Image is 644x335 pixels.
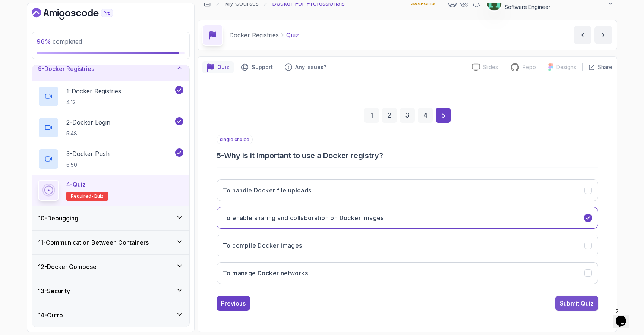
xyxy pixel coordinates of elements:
[38,64,94,73] h3: 9 - Docker Registries
[582,63,612,71] button: Share
[594,26,612,44] button: next content
[286,31,299,40] p: Quiz
[32,231,189,254] button: 11-Communication Between Containers
[418,108,433,123] div: 4
[223,241,302,250] h3: To compile Docker images
[32,57,189,81] button: 9-Docker Registries
[217,179,598,201] button: To handle Docker file uploads
[94,193,104,199] span: quiz
[560,299,594,308] div: Submit Quiz
[574,26,591,44] button: previous content
[38,311,63,320] h3: 14 - Outro
[38,287,70,295] h3: 13 - Security
[555,296,598,311] button: Submit Quiz
[66,87,121,96] p: 1 - Docker Registries
[295,63,326,71] p: Any issues?
[223,213,384,222] h3: To enable sharing and collaboration on Docker images
[217,296,250,311] button: Previous
[66,130,110,137] p: 5:48
[400,108,415,123] div: 3
[613,305,637,328] iframe: chat widget
[221,299,246,308] div: Previous
[32,255,189,279] button: 12-Docker Compose
[280,61,331,73] button: Feedback button
[32,8,130,20] a: Dashboard
[66,98,121,106] p: 4:12
[38,86,183,107] button: 1-Docker Registries4:12
[556,63,576,71] p: Designs
[38,148,183,169] button: 3-Docker Push6:50
[66,118,110,127] p: 2 - Docker Login
[229,31,279,40] p: Docker Registries
[217,150,598,161] h3: 5 - Why is it important to use a Docker registry?
[37,38,51,45] span: 96 %
[37,38,82,45] span: completed
[38,180,183,201] button: 4-QuizRequired-quiz
[237,61,277,73] button: Support button
[217,207,598,229] button: To enable sharing and collaboration on Docker images
[38,117,183,138] button: 2-Docker Login5:48
[382,108,397,123] div: 2
[217,135,253,144] p: single choice
[598,63,612,71] p: Share
[38,214,78,223] h3: 10 - Debugging
[217,63,229,71] p: Quiz
[523,63,536,71] p: Repo
[252,63,273,71] p: Support
[38,262,97,271] h3: 12 - Docker Compose
[38,238,149,247] h3: 11 - Communication Between Containers
[66,180,86,189] p: 4 - Quiz
[364,108,379,123] div: 1
[202,61,234,73] button: quiz button
[66,149,110,158] p: 3 - Docker Push
[32,303,189,327] button: 14-Outro
[223,186,312,195] h3: To handle Docker file uploads
[217,235,598,256] button: To compile Docker images
[505,3,604,11] p: Software Engineer
[71,193,94,199] span: Required-
[483,63,498,71] p: Slides
[66,161,110,169] p: 6:50
[436,108,451,123] div: 5
[223,269,308,278] h3: To manage Docker networks
[217,262,598,284] button: To manage Docker networks
[32,206,189,230] button: 10-Debugging
[32,279,189,303] button: 13-Security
